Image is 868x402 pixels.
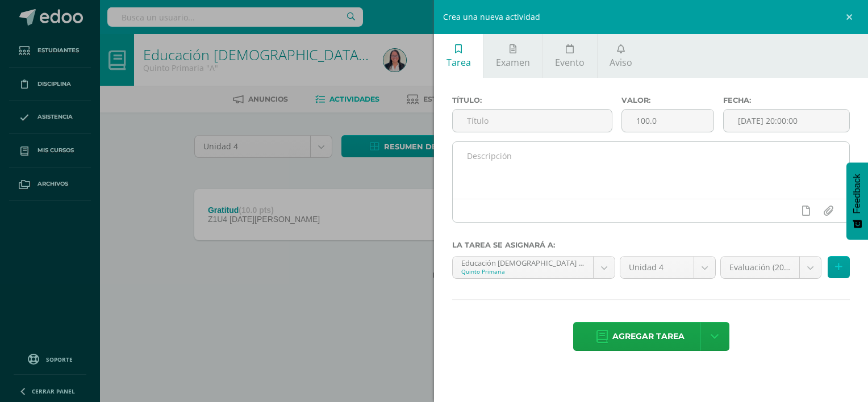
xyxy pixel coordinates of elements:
[610,56,632,69] span: Aviso
[446,56,471,69] span: Tarea
[453,257,615,278] a: Educación [DEMOGRAPHIC_DATA] Pri 5 'A'Quinto Primaria
[846,162,868,240] button: Feedback - Mostrar encuesta
[452,96,612,104] label: Título:
[622,110,713,132] input: Puntos máximos
[542,34,596,78] a: Evento
[555,56,585,69] span: Evento
[724,110,849,132] input: Fecha de entrega
[629,257,685,278] span: Unidad 4
[452,241,850,249] label: La tarea se asignará a:
[461,257,585,267] div: Educación [DEMOGRAPHIC_DATA] Pri 5 'A'
[598,34,645,78] a: Aviso
[729,257,791,278] span: Evaluación (20.0%)
[620,257,715,278] a: Unidad 4
[723,96,850,104] label: Fecha:
[496,56,530,69] span: Examen
[621,96,714,104] label: Valor:
[461,267,585,275] div: Quinto Primaria
[483,34,542,78] a: Examen
[612,323,685,350] span: Agregar tarea
[434,34,483,78] a: Tarea
[453,110,612,132] input: Título
[852,174,862,213] span: Feedback
[721,257,821,278] a: Evaluación (20.0%)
